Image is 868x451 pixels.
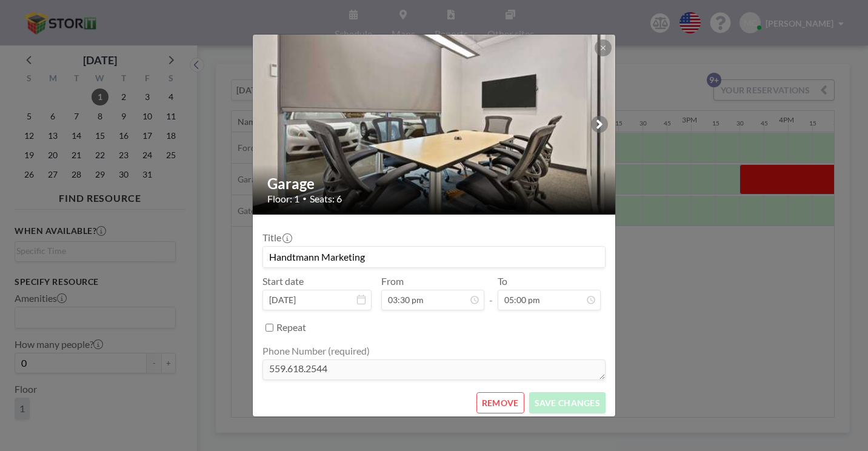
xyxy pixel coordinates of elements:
input: (No title) [263,247,605,267]
span: - [489,279,493,306]
span: • [302,194,307,203]
h2: Garage [267,175,602,193]
label: Title [262,232,291,244]
button: SAVE CHANGES [529,392,606,413]
img: 537.jpg [253,3,616,246]
label: Phone Number (required) [262,345,370,357]
label: To [498,275,507,287]
label: Repeat [276,321,306,333]
label: Start date [262,275,304,287]
button: REMOVE [476,392,524,413]
label: From [381,275,404,287]
span: Seats: 6 [310,193,342,205]
span: Floor: 1 [267,193,299,205]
